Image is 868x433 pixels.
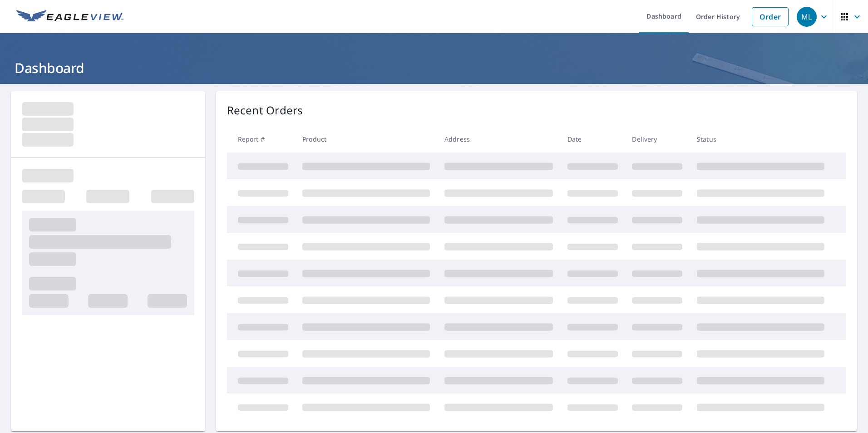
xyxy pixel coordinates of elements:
p: Recent Orders [227,102,303,118]
th: Address [437,126,560,153]
h1: Dashboard [11,59,857,77]
th: Delivery [625,126,690,153]
th: Product [295,126,437,153]
div: ML [797,7,817,27]
img: EV Logo [16,10,123,24]
a: Order [752,7,789,26]
th: Date [560,126,625,153]
th: Status [690,126,832,153]
th: Report # [227,126,296,153]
